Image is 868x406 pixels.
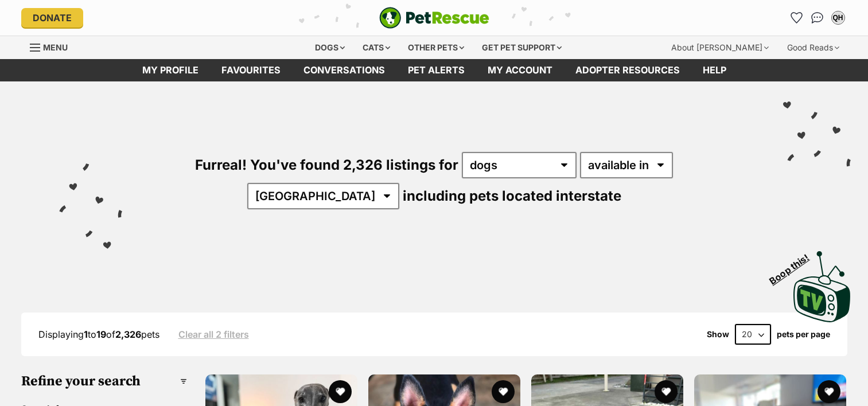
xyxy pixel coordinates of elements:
[21,8,83,28] a: Donate
[400,36,472,59] div: Other pets
[777,330,830,339] label: pets per page
[768,245,820,286] span: Boop this!
[788,9,847,27] ul: Account quick links
[474,36,570,59] div: Get pet support
[21,373,187,389] h3: Refine your search
[832,12,844,24] div: QH
[195,157,458,173] span: Furreal! You've found 2,326 listings for
[663,36,777,59] div: About [PERSON_NAME]
[403,188,621,204] span: including pets located interstate
[691,59,738,81] a: Help
[84,329,88,340] strong: 1
[355,36,398,59] div: Cats
[210,59,292,81] a: Favourites
[818,380,840,403] button: favourite
[476,59,564,81] a: My account
[811,12,823,24] img: chat-41dd97257d64d25036548639549fe6c8038ab92f7586957e7f3b1b290dea8141.svg
[307,36,353,59] div: Dogs
[788,9,806,27] a: Favourites
[379,7,489,29] a: PetRescue
[829,9,847,27] button: My account
[30,36,76,57] a: Menu
[292,59,396,81] a: conversations
[43,42,68,52] span: Menu
[564,59,691,81] a: Adopter resources
[115,329,141,340] strong: 2,326
[96,329,106,340] strong: 19
[779,36,847,59] div: Good Reads
[655,380,678,403] button: favourite
[329,380,352,403] button: favourite
[793,241,851,325] a: Boop this!
[808,9,827,27] a: Conversations
[793,251,851,322] img: PetRescue TV logo
[707,330,729,339] span: Show
[131,59,210,81] a: My profile
[396,59,476,81] a: Pet alerts
[178,329,249,339] a: Clear all 2 filters
[379,7,489,29] img: logo-e224e6f780fb5917bec1dbf3a21bbac754714ae5b6737aabdf751b685950b380.svg
[38,329,159,340] span: Displaying to of pets
[492,380,515,403] button: favourite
